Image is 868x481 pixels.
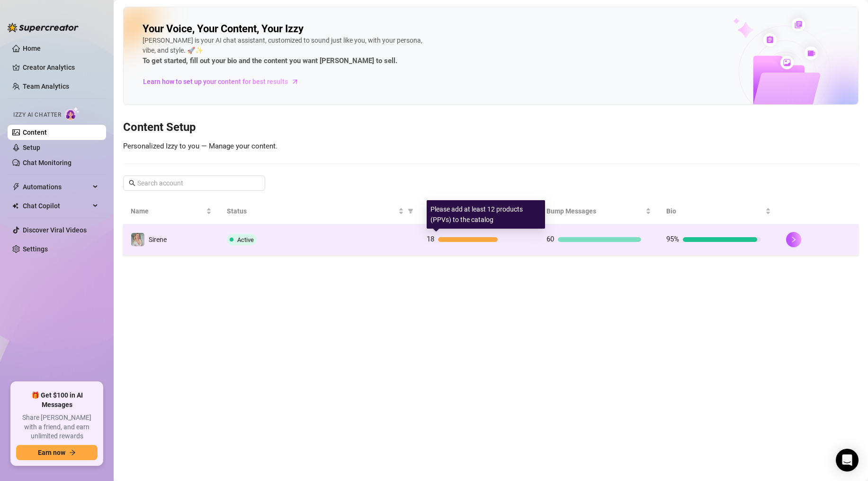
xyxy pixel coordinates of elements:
span: 18 [427,235,434,243]
a: Chat Monitoring [23,159,72,166]
a: Content [23,129,47,136]
span: right [790,236,797,243]
a: Setup [23,144,40,151]
span: Earn now [38,449,65,456]
span: search [129,180,135,186]
span: Active [237,236,254,243]
span: Sirene [149,236,167,243]
img: AI Chatter [65,107,80,120]
span: filter [408,208,413,214]
span: Name [131,206,204,216]
h2: Your Voice, Your Content, Your Izzy [143,22,304,36]
th: Bio [659,198,779,224]
span: Automations [23,179,90,194]
span: 60 [546,235,554,243]
a: Team Analytics [23,83,69,90]
a: Learn how to set up your content for best results [143,74,306,89]
div: Open Intercom Messenger [836,449,859,472]
span: Bio [666,206,763,216]
span: Bump Messages [546,206,644,216]
span: 🎁 Get $100 in AI Messages [16,391,98,409]
a: Home [23,45,41,52]
a: Discover Viral Videos [23,226,87,234]
span: Learn how to set up your content for best results [143,76,288,87]
button: right [786,232,801,247]
span: Personalized Izzy to you — Manage your content. [123,142,277,150]
span: thunderbolt [12,183,20,191]
th: Name [123,198,219,224]
th: Status [219,198,419,224]
span: 95% [666,235,679,243]
span: arrow-right [290,77,300,86]
th: Products [419,198,539,224]
img: Sirene [131,233,144,246]
h3: Content Setup [123,120,859,135]
span: Share [PERSON_NAME] with a friend, and earn unlimited rewards [16,413,98,441]
a: Creator Analytics [23,60,98,75]
img: logo-BBDzfeDw.svg [8,23,79,32]
img: Chat Copilot [12,203,18,209]
a: Settings [23,245,48,253]
span: Status [227,206,396,216]
span: Chat Copilot [23,198,90,213]
span: filter [406,204,415,218]
span: arrow-right [69,449,76,456]
th: Bump Messages [539,198,659,224]
button: Earn nowarrow-right [16,445,98,460]
span: Izzy AI Chatter [13,111,61,120]
strong: To get started, fill out your bio and the content you want [PERSON_NAME] to sell. [143,56,397,65]
img: ai-chatter-content-library-cLFOSyPT.png [711,8,858,104]
input: Search account [137,178,252,188]
div: Please add at least 12 products (PPVs) to the catalog [427,200,545,229]
div: [PERSON_NAME] is your AI chat assistant, customized to sound just like you, with your persona, vi... [143,36,427,67]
